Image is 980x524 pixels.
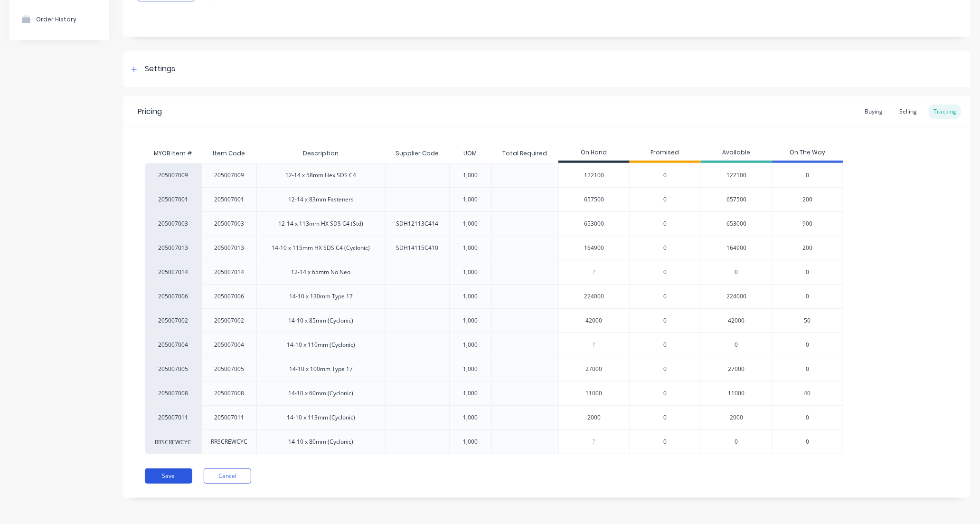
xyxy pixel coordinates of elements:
[559,212,630,236] div: 653000
[295,142,346,165] div: Description
[559,406,630,429] div: 2000
[287,413,355,422] div: 14-10 x 113mm (Cyclonic)
[145,429,202,454] div: RRSCREWCYC
[559,285,630,308] div: 224000
[772,144,843,163] div: On The Way
[145,405,202,429] div: 205007011
[664,292,667,301] span: 0
[559,333,630,357] div: ?
[701,405,772,429] div: 2000
[929,105,961,119] div: Tracking
[145,163,202,187] div: 205007009
[145,357,202,381] div: 205007005
[806,171,809,180] span: 0
[215,244,245,252] div: 205007013
[145,284,202,308] div: 205007006
[802,195,812,204] span: 200
[806,413,809,422] span: 0
[559,260,630,284] div: ?
[138,106,162,117] div: Pricing
[463,365,478,373] div: 1,000
[495,142,555,165] div: Total Required
[463,171,478,180] div: 1,000
[802,244,812,252] span: 200
[396,244,438,252] div: SDH14115C410
[701,260,772,284] div: 0
[701,163,772,187] div: 122100
[701,144,772,163] div: Available
[701,211,772,236] div: 653000
[806,341,809,349] span: 0
[145,236,202,260] div: 205007013
[456,142,484,165] div: UOM
[289,389,354,398] div: 14-10 x 60mm (Cyclonic)
[145,144,202,163] div: MYOB Item #
[806,438,809,446] span: 0
[215,219,245,228] div: 205007003
[463,413,478,422] div: 1,000
[701,187,772,211] div: 657500
[463,268,478,276] div: 1,000
[145,260,202,284] div: 205007014
[463,341,478,349] div: 1,000
[559,357,630,381] div: 27000
[559,430,630,454] div: ?
[463,219,478,228] div: 1,000
[701,381,772,405] div: 11000
[145,187,202,211] div: 205007001
[804,389,811,398] span: 40
[559,236,630,260] div: 164900
[701,357,772,381] div: 27000
[215,268,245,276] div: 205007014
[9,7,109,31] button: Order History
[145,308,202,333] div: 205007002
[701,236,772,260] div: 164900
[287,341,355,349] div: 14-10 x 110mm (Cyclonic)
[289,365,353,373] div: 14-10 x 100mm Type 17
[286,171,357,180] div: 12-14 x 58mm Hex SDS C4
[701,284,772,308] div: 224000
[630,144,701,163] div: Promised
[215,389,245,398] div: 205007008
[215,365,245,373] div: 205007005
[463,292,478,301] div: 1,000
[288,195,354,204] div: 12-14 x 83mm Fasteners
[145,333,202,357] div: 205007004
[279,219,364,228] div: 12-14 x 113mm HX SDS C4 (Std)
[860,105,887,119] div: Buying
[559,381,630,405] div: 11000
[701,333,772,357] div: 0
[145,211,202,236] div: 205007003
[664,171,667,180] span: 0
[701,429,772,454] div: 0
[664,244,667,252] span: 0
[701,308,772,333] div: 42000
[664,341,667,349] span: 0
[559,188,630,211] div: 657500
[804,316,811,325] span: 50
[215,195,245,204] div: 205007001
[463,195,478,204] div: 1,000
[215,171,245,180] div: 205007009
[806,268,809,276] span: 0
[145,381,202,405] div: 205007008
[895,105,922,119] div: Selling
[558,144,630,163] div: On Hand
[463,438,478,446] div: 1,000
[463,389,478,398] div: 1,000
[292,268,351,276] div: 12-14 x 65mm No Neo
[289,292,353,301] div: 14-10 x 130mm Type 17
[806,365,809,373] span: 0
[463,316,478,325] div: 1,000
[664,268,667,276] span: 0
[36,16,76,23] div: Order History
[289,316,354,325] div: 14-10 x 85mm (Cyclonic)
[215,413,245,422] div: 205007011
[204,468,251,484] button: Cancel
[664,438,667,446] span: 0
[664,195,667,204] span: 0
[145,468,192,484] button: Save
[289,438,354,446] div: 14-10 x 80mm (Cyclonic)
[206,142,253,165] div: Item Code
[396,219,438,228] div: SDH12113C414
